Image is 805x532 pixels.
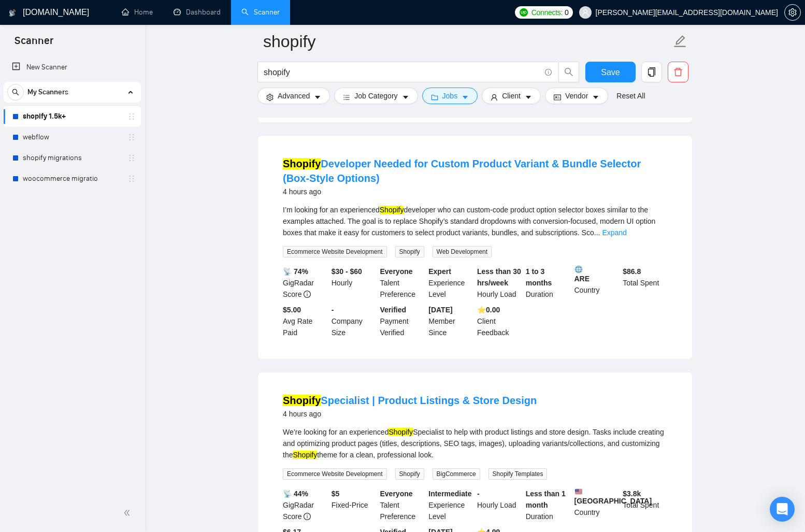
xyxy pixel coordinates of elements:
[668,67,688,77] span: delete
[426,266,475,300] div: Experience Level
[602,228,626,237] a: Expand
[524,488,572,522] div: Duration
[592,93,599,101] span: caret-down
[785,8,800,17] span: setting
[23,127,121,148] a: webflow
[23,168,121,189] a: woocommerce migratio
[8,89,23,96] span: search
[433,468,480,480] span: BigCommerce
[477,306,500,314] b: ⭐️ 0.00
[378,304,427,338] div: Payment Verified
[329,266,378,300] div: Hourly
[304,291,311,298] span: info-circle
[283,408,537,420] div: 4 hours ago
[380,267,413,276] b: Everyone
[283,468,387,480] span: Ecommerce Website Development
[428,490,471,498] b: Intermediate
[281,266,329,300] div: GigRadar Score
[428,267,451,276] b: Expert
[174,8,221,17] a: dashboardDashboard
[621,266,669,300] div: Total Spent
[623,267,641,276] b: $ 86.8
[332,267,362,276] b: $30 - $60
[23,148,121,168] a: shopify migrations
[304,513,311,520] span: info-circle
[770,497,795,522] div: Open Intercom Messenger
[283,306,301,314] b: $5.00
[332,490,340,498] b: $ 5
[123,508,134,518] span: double-left
[402,93,409,101] span: caret-down
[380,306,407,314] b: Verified
[329,488,378,522] div: Fixed-Price
[7,84,24,100] button: search
[502,90,521,102] span: Client
[784,4,801,21] button: setting
[616,90,645,102] a: Reset All
[572,266,621,300] div: Country
[594,228,600,237] span: ...
[127,175,136,183] span: holder
[9,5,16,21] img: logo
[4,57,141,78] li: New Scanner
[673,35,687,48] span: edit
[558,62,579,82] button: search
[426,304,475,338] div: Member Since
[582,9,589,16] span: user
[641,62,662,82] button: copy
[491,93,498,101] span: user
[127,112,136,121] span: holder
[431,93,438,101] span: folder
[475,304,524,338] div: Client Feedback
[354,90,397,102] span: Job Category
[477,267,521,287] b: Less than 30 hrs/week
[524,266,572,300] div: Duration
[477,490,480,498] b: -
[241,8,280,17] a: searchScanner
[4,82,141,189] li: My Scanners
[623,490,641,498] b: $ 3.8k
[621,488,669,522] div: Total Spent
[545,69,552,76] span: info-circle
[122,8,153,17] a: homeHome
[462,93,469,101] span: caret-down
[27,82,68,103] span: My Scanners
[565,90,588,102] span: Vendor
[422,88,478,104] button: folderJobscaret-down
[283,395,537,406] a: ShopifySpecialist | Product Listings & Store Design
[264,66,540,79] input: Search Freelance Jobs...
[332,306,334,314] b: -
[343,93,350,101] span: bars
[525,93,532,101] span: caret-down
[283,426,667,461] div: We’re looking for an experienced Specialist to help with product listings and store design. Tasks...
[283,185,667,198] div: 4 hours ago
[526,267,552,287] b: 1 to 3 months
[559,67,579,77] span: search
[426,488,475,522] div: Experience Level
[545,88,608,104] button: idcardVendorcaret-down
[278,90,310,102] span: Advanced
[395,468,424,480] span: Shopify
[314,93,321,101] span: caret-down
[520,8,528,17] img: upwork-logo.png
[380,490,413,498] b: Everyone
[257,88,330,104] button: settingAdvancedcaret-down
[574,266,619,283] b: ARE
[601,66,620,79] span: Save
[283,158,641,184] a: ShopifyDeveloper Needed for Custom Product Variant & Bundle Selector (Box-Style Options)
[475,488,524,522] div: Hourly Load
[281,488,329,522] div: GigRadar Score
[378,266,427,300] div: Talent Preference
[428,306,452,314] b: [DATE]
[642,67,662,77] span: copy
[127,133,136,141] span: holder
[488,468,548,480] span: Shopify Templates
[572,488,621,522] div: Country
[283,204,667,238] div: I’m looking for an experienced developer who can custom-code product option selector boxes simila...
[127,154,136,162] span: holder
[263,28,671,54] input: Scanner name...
[442,90,458,102] span: Jobs
[283,395,321,406] mark: Shopify
[12,57,133,78] a: New Scanner
[526,490,566,509] b: Less than 1 month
